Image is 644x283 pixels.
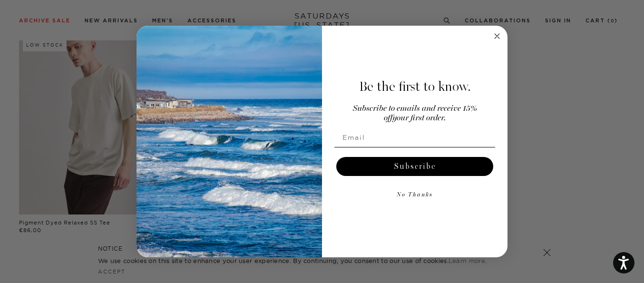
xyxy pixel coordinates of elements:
span: off [384,114,392,122]
span: your first order. [392,114,446,122]
span: Be the first to know. [359,78,471,95]
span: Subscribe to emails and receive 15% [353,105,477,113]
img: 125c788d-000d-4f3e-b05a-1b92b2a23ec9.jpeg [137,26,322,258]
button: No Thanks [334,185,495,205]
button: Subscribe [336,157,493,176]
input: Email [334,128,495,147]
button: Close dialog [491,30,503,42]
img: underline [334,147,495,147]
